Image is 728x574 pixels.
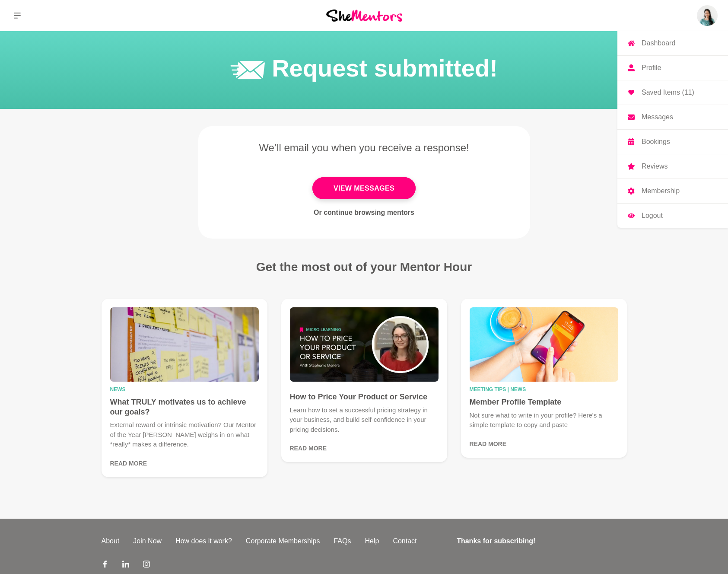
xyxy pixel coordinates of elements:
[143,560,150,571] a: Instagram
[239,536,327,546] a: Corporate Memberships
[110,397,259,417] h4: What TRULY motivates us to achieve our goals?
[642,114,673,121] p: Messages
[110,460,147,467] a: Read More
[358,536,386,546] a: Help
[642,163,668,170] p: Reviews
[457,536,621,546] h4: Thanks for subscribing!
[312,177,416,199] a: View Messages
[642,188,680,195] p: Membership
[617,56,728,80] a: Profile
[230,53,265,87] img: Sent message icon
[326,10,402,21] img: She Mentors Logo
[617,105,728,129] a: Messages
[110,420,259,450] p: External reward or intrinsic motivation? Our Mentor of the Year [PERSON_NAME] weighs in on what *...
[102,560,108,571] a: Facebook
[290,445,327,452] a: Read More
[110,387,259,392] h5: News
[617,130,728,154] a: Bookings
[272,52,498,85] h1: Request submitted!
[256,259,472,274] h3: Get the most out of your Mentor Hour
[95,536,127,546] a: About
[290,405,439,435] p: Learn how to set a successful pricing strategy in your business, and build self-confidence in you...
[642,138,670,145] p: Bookings
[110,307,259,382] img: What TRULY motivates us to achieve our goals?
[617,80,728,105] a: Saved Items (11)
[642,212,663,219] p: Logout
[102,299,267,477] a: What TRULY motivates us to achieve our goals?NewsWhat TRULY motivates us to achieve our goals?Ext...
[697,5,718,26] img: Grace K
[126,536,168,546] a: Join Now
[470,397,618,407] h4: Member Profile Template
[386,536,423,546] a: Contact
[697,5,718,26] a: Grace KDashboardProfileSaved Items (11)MessagesBookingsReviewsMembershipLogout
[290,392,439,402] h4: How to Price Your Product or Service
[216,140,513,156] div: We’ll email you when you receive a response!
[281,299,447,462] a: How to Price Your Product or ServiceHow to Price Your Product or ServiceLearn how to set a succes...
[314,209,414,216] a: Or continue browsing mentors
[642,40,675,47] p: Dashboard
[617,31,728,55] a: Dashboard
[290,307,439,382] img: How to Price Your Product or Service
[168,536,239,546] a: How does it work?
[470,411,618,430] p: Not sure what to write in your profile? Here's a simple template to copy and paste
[122,560,129,571] a: LinkedIn
[642,64,661,71] p: Profile
[470,307,618,382] img: Member Profile Template
[470,440,507,447] a: Read More
[642,89,694,96] p: Saved Items (11)
[617,154,728,179] a: Reviews
[470,387,618,392] h5: Meeting Tips | News
[327,536,358,546] a: FAQs
[461,299,627,458] a: Member Profile TemplateMeeting Tips | NewsMember Profile TemplateNot sure what to write in your p...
